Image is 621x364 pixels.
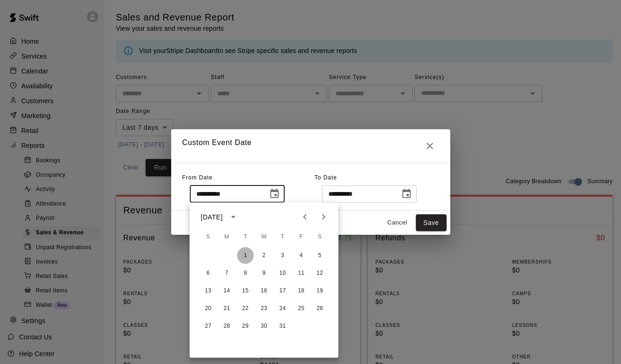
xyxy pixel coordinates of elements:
[226,209,241,225] button: calendar view is open, switch to year view
[237,283,254,299] button: 15
[219,318,235,335] button: 28
[237,265,254,282] button: 8
[256,228,273,246] span: Wednesday
[314,208,333,226] button: Next month
[416,214,447,232] button: Save
[219,265,235,282] button: 7
[256,247,273,264] button: 2
[314,174,337,181] span: To Date
[296,208,314,226] button: Previous month
[274,283,291,299] button: 17
[201,212,223,222] div: [DATE]
[256,283,273,299] button: 16
[274,265,291,282] button: 10
[200,228,217,246] span: Sunday
[312,283,328,299] button: 19
[274,247,291,264] button: 3
[256,318,273,335] button: 30
[171,129,450,163] h2: Custom Event Date
[265,185,284,203] button: Choose date, selected date is Aug 14, 2025
[293,228,310,246] span: Friday
[237,247,254,264] button: 1
[312,300,328,317] button: 26
[312,265,328,282] button: 12
[421,137,439,155] button: Close
[274,228,291,246] span: Thursday
[293,283,310,299] button: 18
[293,300,310,317] button: 25
[382,216,412,230] button: Cancel
[200,300,217,317] button: 20
[219,300,235,317] button: 21
[237,228,254,246] span: Tuesday
[200,265,217,282] button: 6
[237,300,254,317] button: 22
[219,228,235,246] span: Monday
[293,265,310,282] button: 11
[274,300,291,317] button: 24
[312,228,328,246] span: Saturday
[274,318,291,335] button: 31
[312,247,328,264] button: 5
[200,283,217,299] button: 13
[219,283,235,299] button: 14
[256,265,273,282] button: 9
[182,174,213,181] span: From Date
[293,247,310,264] button: 4
[397,185,416,203] button: Choose date, selected date is Aug 21, 2025
[200,318,217,335] button: 27
[256,300,273,317] button: 23
[237,318,254,335] button: 29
